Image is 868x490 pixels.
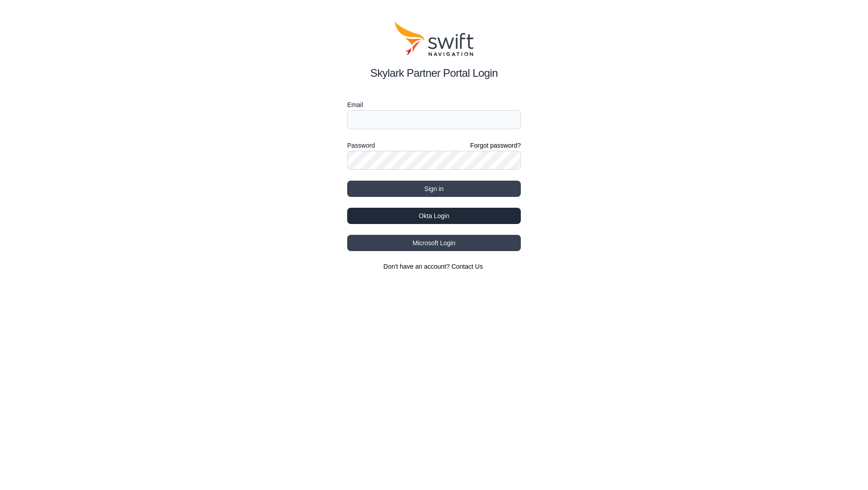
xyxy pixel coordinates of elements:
button: Okta Login [347,208,521,224]
h2: Skylark Partner Portal Login [347,65,521,81]
a: Contact Us [452,263,483,270]
button: Microsoft Login [347,235,521,251]
button: Sign in [347,181,521,197]
section: Don't have an account? [347,262,521,271]
label: Password [347,140,375,151]
label: Email [347,99,521,110]
a: Forgot password? [470,141,521,150]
